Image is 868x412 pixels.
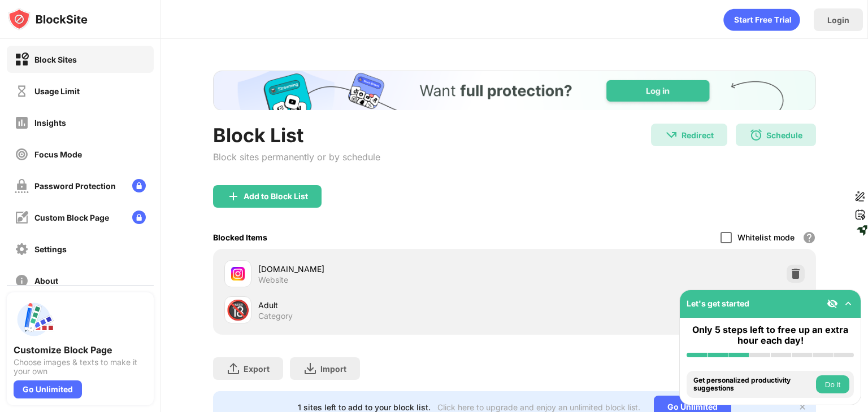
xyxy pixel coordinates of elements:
[132,179,146,192] img: lock-menu.svg
[320,364,346,374] div: Import
[15,116,29,130] img: insights-off.svg
[34,213,109,222] div: Custom Block Page
[34,150,82,159] div: Focus Mode
[687,299,749,308] div: Let's get started
[798,402,807,411] img: x-button.svg
[737,233,795,242] div: Whitelist mode
[15,84,29,98] img: time-usage-off.svg
[34,55,77,64] div: Block Sites
[15,147,29,161] img: focus-off.svg
[258,263,514,275] div: [DOMAIN_NAME]
[231,267,245,280] img: favicons
[827,298,838,309] img: eye-not-visible.svg
[132,211,146,224] img: lock-menu.svg
[15,179,29,193] img: password-protection-off.svg
[827,15,849,25] div: Login
[687,325,854,346] div: Only 5 steps left to free up an extra hour each day!
[226,299,250,322] div: 🔞
[244,364,270,374] div: Export
[258,275,288,285] div: Website
[34,276,58,286] div: About
[693,376,813,393] div: Get personalized productivity suggestions
[213,233,267,242] div: Blocked Items
[8,8,88,30] img: logo-blocksite.svg
[213,124,380,147] div: Block List
[15,242,29,256] img: settings-off.svg
[723,8,800,31] div: animation
[213,71,816,110] iframe: Banner
[34,181,116,191] div: Password Protection
[14,344,147,356] div: Customize Block Page
[213,151,380,163] div: Block sites permanently or by schedule
[843,298,854,309] img: omni-setup-toggle.svg
[766,130,802,140] div: Schedule
[15,274,29,288] img: about-off.svg
[816,375,849,393] button: Do it
[258,311,293,321] div: Category
[34,86,80,96] div: Usage Limit
[244,192,308,201] div: Add to Block List
[14,380,82,398] div: Go Unlimited
[34,118,66,128] div: Insights
[298,402,431,412] div: 1 sites left to add to your block list.
[437,402,640,412] div: Click here to upgrade and enjoy an unlimited block list.
[14,299,54,340] img: push-custom-page.svg
[34,244,67,254] div: Settings
[258,299,514,311] div: Adult
[15,52,29,67] img: block-on.svg
[14,358,147,376] div: Choose images & texts to make it your own
[682,130,714,140] div: Redirect
[15,211,29,225] img: customize-block-page-off.svg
